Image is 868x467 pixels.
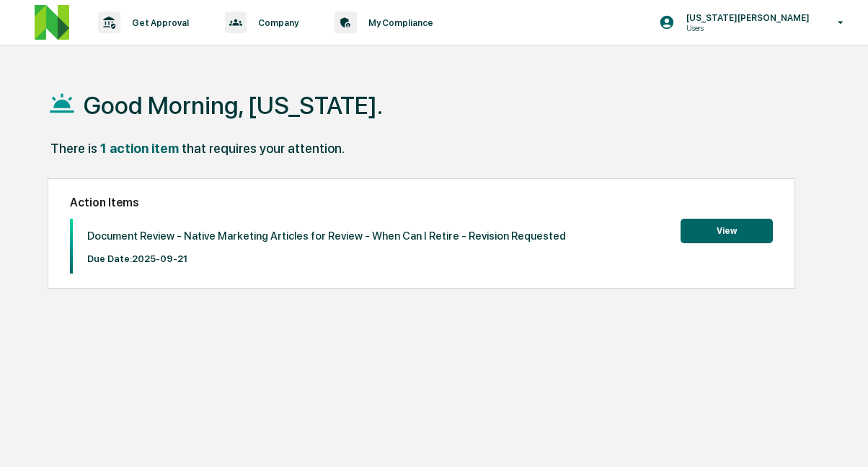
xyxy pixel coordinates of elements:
a: View [681,223,773,237]
img: logo [35,5,69,40]
h2: Action Items [70,196,773,209]
div: 1 action item [100,141,179,156]
div: that requires your attention. [182,141,345,156]
div: There is [50,141,97,156]
p: Get Approval [120,17,196,28]
button: View [681,219,773,243]
p: Due Date: 2025-09-21 [87,253,566,264]
p: Company [247,17,306,28]
p: Users [675,23,816,33]
p: [US_STATE][PERSON_NAME] [675,12,817,23]
p: My Compliance [357,17,440,28]
p: Document Review - Native Marketing Articles for Review - When Can I Retire - Revision Requested [87,230,566,243]
h1: Good Morning, [US_STATE]. [84,91,383,120]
